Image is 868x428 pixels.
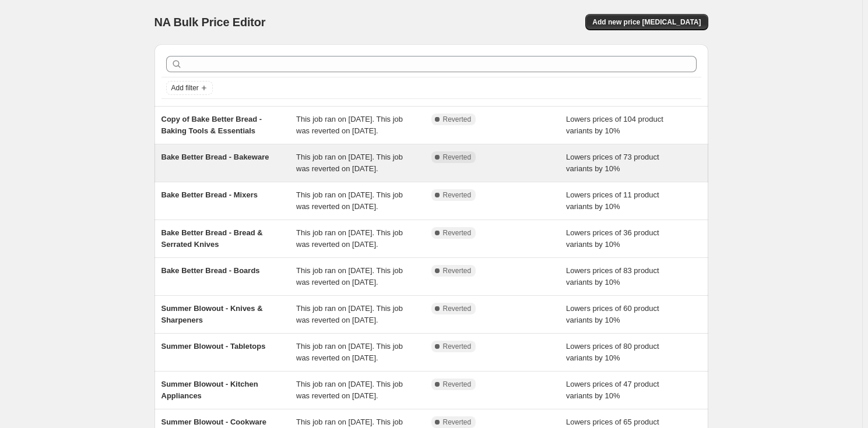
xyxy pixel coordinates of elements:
span: This job ran on [DATE]. This job was reverted on [DATE]. [296,190,403,211]
span: This job ran on [DATE]. This job was reverted on [DATE]. [296,115,403,135]
span: Lowers prices of 104 product variants by 10% [566,115,663,135]
button: Add filter [166,81,213,95]
span: Lowers prices of 60 product variants by 10% [566,304,659,324]
span: Bake Better Bread - Boards [161,266,260,275]
span: Summer Blowout - Cookware [161,418,267,426]
span: Add filter [171,83,199,93]
span: Bake Better Bread - Bakeware [161,153,269,161]
span: Reverted [443,115,472,124]
span: This job ran on [DATE]. This job was reverted on [DATE]. [296,153,403,173]
span: Summer Blowout - Kitchen Appliances [161,380,258,400]
span: Lowers prices of 83 product variants by 10% [566,266,659,286]
span: Reverted [443,342,472,351]
span: Lowers prices of 36 product variants by 10% [566,228,659,249]
span: NA Bulk Price Editor [154,16,266,29]
span: This job ran on [DATE]. This job was reverted on [DATE]. [296,266,403,286]
span: Add new price [MEDICAL_DATA] [592,17,701,27]
span: This job ran on [DATE]. This job was reverted on [DATE]. [296,304,403,324]
span: Reverted [443,153,472,162]
span: Summer Blowout - Tabletops [161,342,266,351]
span: Reverted [443,266,472,275]
span: Reverted [443,304,472,313]
span: This job ran on [DATE]. This job was reverted on [DATE]. [296,380,403,400]
span: Reverted [443,380,472,389]
span: Lowers prices of 80 product variants by 10% [566,342,659,362]
span: Summer Blowout - Knives & Sharpeners [161,304,263,324]
span: Lowers prices of 73 product variants by 10% [566,153,659,173]
span: This job ran on [DATE]. This job was reverted on [DATE]. [296,228,403,249]
span: This job ran on [DATE]. This job was reverted on [DATE]. [296,342,403,362]
span: Lowers prices of 47 product variants by 10% [566,380,659,400]
span: Bake Better Bread - Mixers [161,190,258,199]
button: Add new price [MEDICAL_DATA] [585,14,708,30]
span: Reverted [443,228,472,238]
span: Reverted [443,190,472,200]
span: Copy of Bake Better Bread - Baking Tools & Essentials [161,115,262,135]
span: Reverted [443,418,472,427]
span: Bake Better Bread - Bread & Serrated Knives [161,228,263,249]
span: Lowers prices of 11 product variants by 10% [566,190,659,211]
